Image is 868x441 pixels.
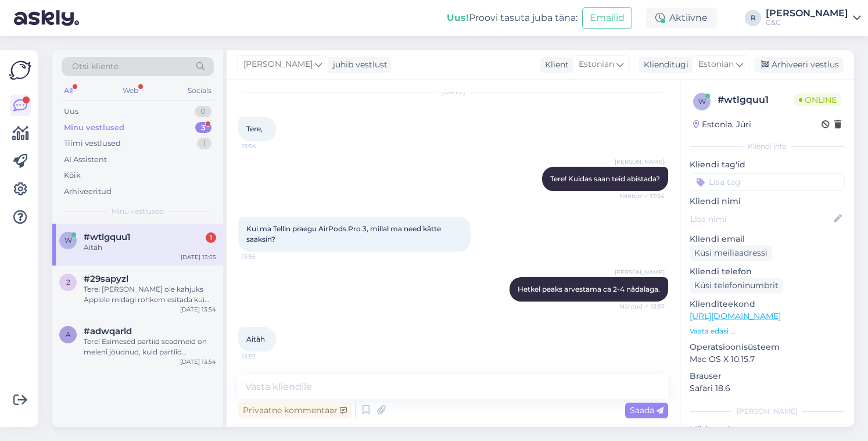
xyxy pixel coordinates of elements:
p: Mac OS X 10.15.7 [690,353,845,365]
div: Proovi tasuta juba täna: [447,11,578,25]
span: 13:54 [242,142,285,150]
button: Emailid [582,7,632,29]
div: AI Assistent [64,154,107,166]
p: Märkmed [690,424,845,436]
input: Lisa nimi [690,213,831,225]
p: Klienditeekond [690,298,845,310]
span: #adwqarld [84,326,132,336]
div: Klient [540,59,569,71]
span: [PERSON_NAME] [243,58,313,71]
span: Kui ma Tellin praegu AirPods Pro 3, millal ma need kätte saaksin? [246,224,443,243]
div: Aitäh [84,242,216,253]
p: Kliendi email [690,233,845,245]
p: Kliendi telefon [690,266,845,278]
p: Operatsioonisüsteem [690,341,845,353]
span: Nähtud ✓ 13:57 [620,302,665,311]
span: [PERSON_NAME] [615,157,665,166]
span: Estonian [579,58,614,71]
a: [URL][DOMAIN_NAME] [690,311,781,321]
div: Kliendi info [690,141,845,152]
div: All [62,83,75,98]
span: w [64,236,72,245]
div: [DATE] 13:54 [180,305,216,314]
span: Tere! Kuidas saan teid abistada? [550,174,660,183]
div: Web [120,83,141,98]
div: Tere! Esimesed partiid seadmeid on meieni jõudnud, kuid partiid sisaldavad endiselt [PERSON_NAME]... [84,336,216,357]
div: Arhiveeri vestlus [754,57,844,73]
span: Tere, [246,124,263,133]
span: w [698,97,706,106]
span: Otsi kliente [72,60,119,73]
div: [DATE] 13:55 [181,253,216,261]
span: Online [794,94,841,106]
div: 1 [197,138,211,149]
div: [DATE] 13:54 [180,357,216,366]
span: #wtlgquu1 [84,232,131,242]
div: # wtlgquu1 [718,93,794,107]
img: Askly Logo [9,59,31,81]
div: Tere! [PERSON_NAME] ole kahjuks Applele midagi rohkem esitada kui seadmel on garantiitingimustega... [84,284,216,305]
p: Kliendi tag'id [690,159,845,171]
span: a [66,330,71,339]
div: C&C [766,18,848,27]
div: Klienditugi [639,59,688,71]
a: [PERSON_NAME]C&C [766,9,861,27]
div: 0 [195,106,211,117]
div: Aktiivne [646,8,717,28]
span: #29sapyzl [84,274,128,284]
p: Vaata edasi ... [690,326,845,336]
div: Uus [64,106,78,117]
span: Estonian [698,58,734,71]
div: [PERSON_NAME] [766,9,848,18]
div: Kõik [64,170,81,181]
div: Küsi meiliaadressi [690,245,772,261]
span: 13:57 [242,352,285,361]
div: Tiimi vestlused [64,138,121,149]
div: Küsi telefoninumbrit [690,278,783,293]
span: Saada [630,405,663,415]
div: Privaatne kommentaar [238,403,351,418]
div: Minu vestlused [64,122,124,134]
span: Aitäh [246,335,265,343]
div: juhib vestlust [328,59,388,71]
div: 3 [195,122,211,134]
b: Uus! [447,12,469,23]
div: R [745,10,761,26]
div: [PERSON_NAME] [690,406,845,417]
p: Brauser [690,370,845,382]
span: Minu vestlused [112,206,164,217]
div: 1 [206,232,216,243]
span: Nähtud ✓ 13:54 [619,192,665,200]
div: [DATE] [238,87,668,97]
input: Lisa tag [690,173,845,191]
p: Safari 18.6 [690,382,845,395]
div: Arhiveeritud [64,186,112,198]
p: Kliendi nimi [690,195,845,207]
div: Estonia, Jüri [693,119,751,131]
span: 13:55 [242,252,285,261]
span: 2 [66,278,70,286]
span: Hetkel peaks arvestama ca 2-4 nädalaga. [518,285,660,293]
div: Socials [185,83,214,98]
span: [PERSON_NAME] [615,268,665,277]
